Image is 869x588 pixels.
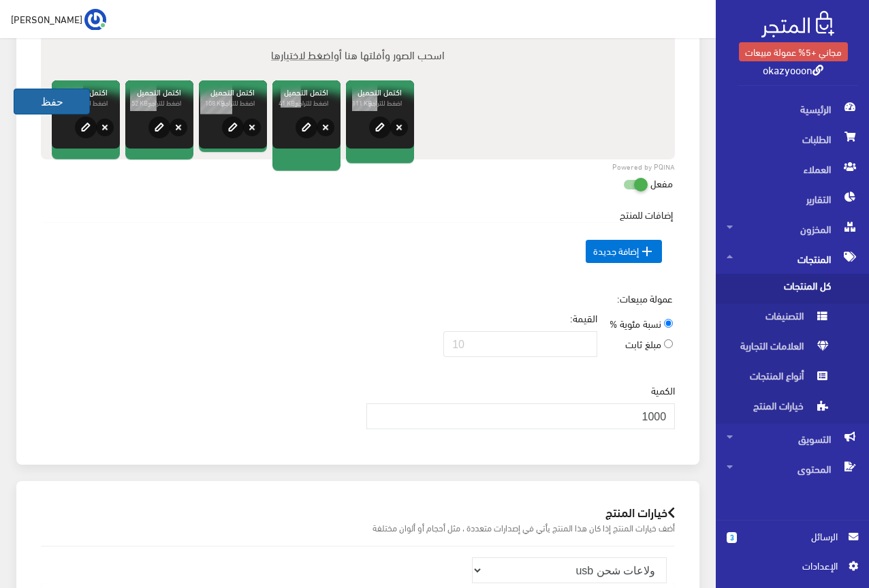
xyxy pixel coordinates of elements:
a: okazyooon [763,59,823,79]
a: ... [PERSON_NAME] [11,8,106,30]
a: أنواع المنتجات [716,364,869,394]
span: التسويق [727,424,858,454]
label: عمولة مبيعات: [617,291,673,306]
a: 3 الرسائل [727,529,858,558]
span: اضغط لاختيارها [271,44,334,64]
label: اسحب الصور وأفلتها هنا أو [266,41,450,68]
a: العملاء [716,154,869,184]
label: القيمة: [570,311,597,326]
span: 3 [727,532,737,543]
span: خيارات المنتج [727,394,830,424]
label: مفعل [650,170,673,196]
input: مبلغ ثابت [664,339,673,348]
span: اﻹعدادات [738,558,837,573]
span: الطلبات [727,124,858,154]
a: المحتوى [716,454,869,484]
a: المنتجات [716,244,869,274]
span: العلامات التجارية [727,334,830,364]
a: مجاني +5% عمولة مبيعات [739,42,848,61]
img: . [761,11,834,37]
h2: خيارات المنتج [41,506,675,519]
span: كل المنتجات [727,274,830,304]
a: التصنيفات [716,304,869,334]
button: حفظ [14,89,90,114]
input: نسبة مئوية % [664,319,673,328]
a: Powered by PQINA [612,164,675,170]
div: إضافات للمنتج [43,207,673,280]
a: العلامات التجارية [716,334,869,364]
small: أضف خيارات المنتج إذا كان هذا المنتج يأتي في إصدارات متعددة ، مثل أحجام أو ألوان مختلفة [41,521,675,535]
img: ... [84,9,106,31]
span: المخزون [727,214,858,244]
a: خيارات المنتج [716,394,869,424]
a: اﻹعدادات [727,558,858,580]
span: التقارير [727,184,858,214]
i:  [639,243,655,260]
iframe: Drift Widget Chat Controller [16,495,68,546]
span: أنواع المنتجات [727,364,830,394]
span: إضافة جديدة [586,240,662,263]
label: الكمية [651,383,675,398]
span: المنتجات [727,244,858,274]
a: الرئيسية [716,94,869,124]
span: التصنيفات [727,304,830,334]
span: العملاء [727,154,858,184]
input: 10 [443,331,597,357]
span: الرئيسية [727,94,858,124]
a: المخزون [716,214,869,244]
span: المحتوى [727,454,858,484]
span: مبلغ ثابت [625,334,661,353]
a: التقارير [716,184,869,214]
span: [PERSON_NAME] [11,10,82,27]
span: الرسائل [748,529,838,544]
span: نسبة مئوية % [610,313,661,332]
a: الطلبات [716,124,869,154]
a: كل المنتجات [716,274,869,304]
